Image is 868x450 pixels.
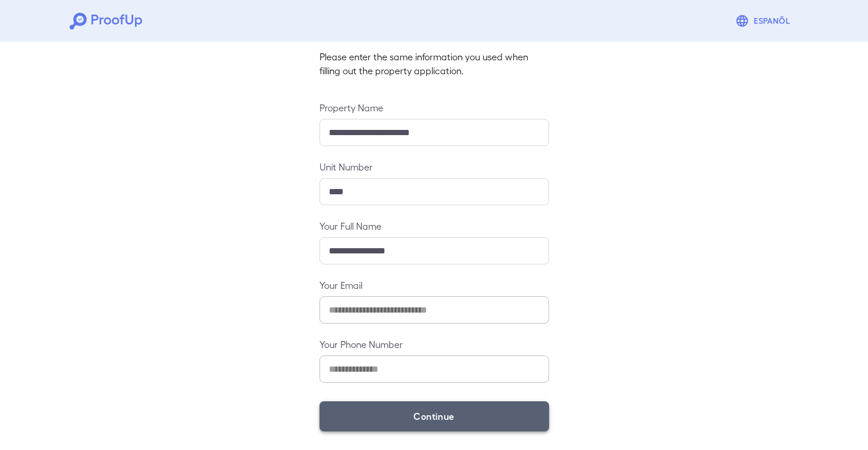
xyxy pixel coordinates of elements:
label: Your Full Name [319,219,549,233]
button: Continue [319,401,549,431]
p: Please enter the same information you used when filling out the property application. [319,50,549,78]
label: Unit Number [319,160,549,173]
label: Your Phone Number [319,338,549,351]
label: Your Email [319,278,549,292]
label: Property Name [319,101,549,114]
button: Espanõl [731,9,798,32]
